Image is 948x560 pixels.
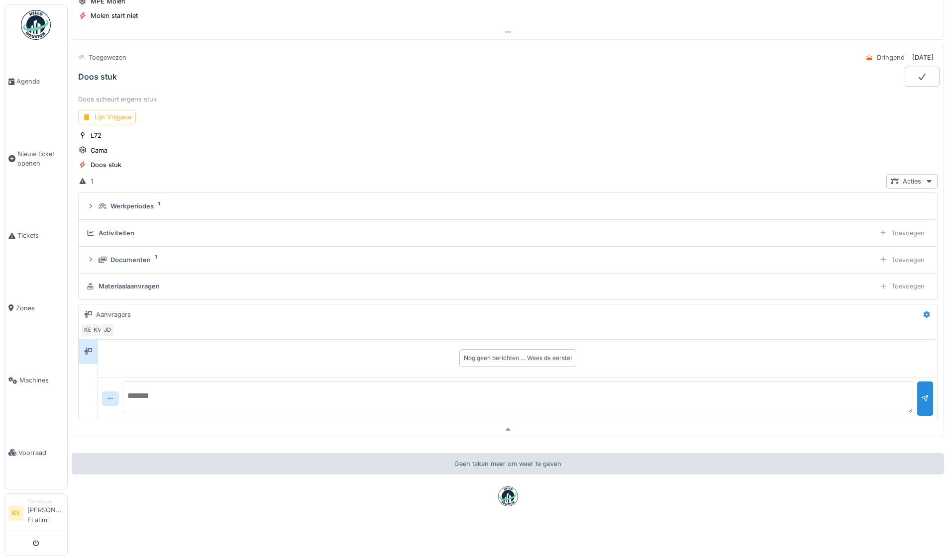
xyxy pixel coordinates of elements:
div: Aanvragers [96,310,131,319]
span: Zones [16,303,63,313]
div: Cama [91,146,107,155]
a: KE Technicus[PERSON_NAME] El atimi [8,498,63,531]
div: Technicus [27,498,63,505]
div: Doos stuk [78,72,117,82]
div: Dringend [877,53,905,62]
div: 1 [91,177,93,186]
div: Toegewezen [89,53,126,62]
a: Voorraad [4,417,67,489]
img: Badge_color-CXgf-gQk.svg [21,10,51,40]
span: Tickets [17,231,63,240]
div: [DATE] [912,53,934,62]
span: Agenda [16,77,63,86]
span: Nieuw ticket openen [17,149,63,168]
span: Voorraad [18,448,63,458]
summary: ActiviteitenToevoegen [83,224,933,242]
li: [PERSON_NAME] El atimi [27,498,63,529]
div: Molen start niet [91,11,138,20]
div: Documenten [110,255,151,265]
div: Lijn Vrijgave [78,110,136,124]
div: Toevoegen [875,226,929,240]
div: Doos scheurt ergens stuk [78,94,938,104]
a: Machines [4,344,67,416]
div: JD [101,323,114,337]
a: Zones [4,272,67,344]
div: Activiteiten [99,228,134,238]
div: Materiaalaanvragen [99,281,160,291]
div: Doos stuk [91,160,121,170]
div: Werkperiodes [110,201,154,211]
div: Acties [886,174,938,188]
a: Agenda [4,45,67,117]
a: Nieuw ticket openen [4,117,67,199]
div: L72 [91,131,102,140]
span: Machines [19,375,63,385]
div: KV [91,323,105,337]
div: Nog geen berichten … Wees de eerste! [464,354,572,363]
div: Toevoegen [875,253,929,267]
summary: Documenten1Toevoegen [83,251,933,269]
summary: Werkperiodes1 [83,197,933,215]
summary: MateriaalaanvragenToevoegen [83,278,933,296]
a: Tickets [4,199,67,272]
div: KE [81,323,95,337]
li: KE [8,506,23,521]
img: badge-BVDL4wpA.svg [498,486,518,506]
div: Toevoegen [875,279,929,293]
div: Geen taken meer om weer te geven [72,453,944,474]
